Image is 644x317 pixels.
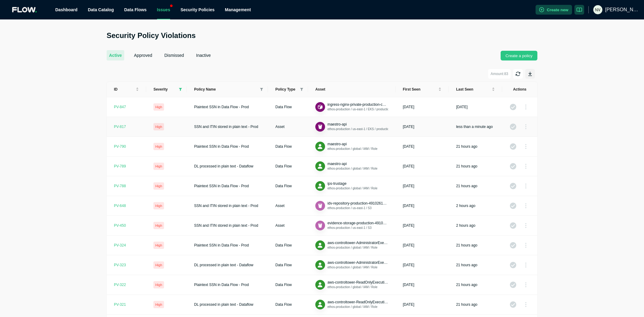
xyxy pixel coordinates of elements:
[327,167,378,170] span: ethos-production / global / IAM / Role
[88,7,114,12] a: Data Catalog
[317,302,323,307] img: Identity
[315,280,388,290] div: Identityaws-controltower-ReadOnlyExecutionRoleethos-production / global / IAM / Role
[403,164,414,169] div: [DATE]
[327,102,493,107] span: ingress-nginx-private-production-controller / [DOMAIN_NAME] / OPTIONS /policy-admin/api/v1/types/*
[327,122,347,127] button: maestro-api
[327,246,378,249] span: ethos-production / global / IAM / Role
[194,243,249,247] span: Plaintext SSN in Data Flow - Prod
[403,184,414,188] div: [DATE]
[275,243,292,247] span: Data Flow
[114,263,126,267] div: PV- 323
[315,161,325,171] button: Identity
[317,203,324,209] img: Bucket
[194,263,253,267] span: DL processed in plain text - Dataflow
[315,142,325,151] button: Identity
[114,124,126,129] div: PV- 817
[315,122,388,132] div: Bucketmaestro-apiethos-production / us-east-1 / EKS / production / default
[114,282,126,287] div: PV- 322
[315,260,325,270] button: Identity
[153,301,164,308] div: High
[114,144,126,149] div: PV- 790
[194,144,249,149] span: Plaintext SSN in Data Flow - Prod
[162,50,187,60] button: dismissed
[315,221,388,230] div: Bucketevidence-storage-production-491026107560ethos-production / us-east-1 / S3
[315,102,325,112] button: ApiEndpoint
[153,261,164,269] div: High
[124,7,147,12] span: Data Flows
[449,82,502,97] th: Last seen
[403,282,414,287] div: [DATE]
[275,184,292,188] span: Data Flow
[132,50,155,60] button: approved
[153,281,164,288] div: High
[317,222,324,229] img: Bucket
[315,102,388,112] div: ApiEndpointingress-nginx-private-production-controller / [DOMAIN_NAME] / OPTIONS /policy-admin/ap...
[315,280,325,290] button: Identity
[327,226,372,229] span: ethos-production / us-east-1 / S3
[194,125,258,129] span: SSN and ITIN stored in plain text - Prod
[194,50,213,60] button: inactive
[275,302,292,307] span: Data Flow
[327,181,347,186] span: ips-trustage
[327,240,388,245] button: aws-controltower-AdministratorExecutionRole
[327,266,378,269] span: ethos-production / global / IAM / Role
[107,31,537,40] h2: Security Policy Violations
[315,300,325,309] button: Identity
[327,260,388,265] button: aws-controltower-AdministratorExecutionRole
[327,127,402,131] span: ethos-production / us-east-1 / EKS / production / default
[114,105,126,109] div: PV- 847
[327,102,388,107] button: ingress-nginx-private-production-controller / [DOMAIN_NAME] / OPTIONS /policy-admin/api/v1/types/*
[456,124,493,129] div: less than a minute ago
[275,223,284,228] span: Asset
[327,260,401,265] span: aws-controltower-AdministratorExecutionRole
[327,161,347,166] button: maestro-api
[153,163,164,170] div: High
[403,203,414,208] div: [DATE]
[153,242,164,249] div: High
[153,222,164,229] div: High
[456,263,477,267] div: 21 hours ago
[275,283,292,287] span: Data Flow
[403,243,414,248] div: [DATE]
[456,243,477,248] div: 21 hours ago
[315,122,325,132] button: Bucket
[315,300,388,309] div: Identityaws-controltower-ReadOnlyExecutionRoleethos-production / global / IAM / Role
[317,164,323,169] img: Identity
[327,300,388,305] button: aws-controltower-ReadOnlyExecutionRole
[327,181,347,186] button: ips-trustage
[403,144,414,149] div: [DATE]
[456,164,477,169] div: 21 hours ago
[275,125,284,129] span: Asset
[315,240,325,250] button: Identity
[308,82,396,97] th: Asset
[501,51,537,60] button: Create a policy
[396,82,449,97] th: First seen
[114,223,126,228] div: PV- 450
[153,202,164,209] div: High
[153,103,164,111] div: High
[327,108,421,111] span: ethos-production / us-east-1 / EKS / production / ingress-nginx-private
[194,204,258,208] span: SSN and ITIN stored in plain text - Prod
[153,123,164,130] div: High
[315,201,388,211] div: Bucketidv-repository-production-491026107560ethos-production / us-east-1 / S3
[275,164,292,168] span: Data Flow
[194,302,253,307] span: DL processed in plain text - Dataflow
[114,243,126,248] div: PV- 324
[327,221,388,226] button: evidence-storage-production-491026107560
[327,300,396,304] span: aws-controltower-ReadOnlyExecutionRole
[55,7,77,12] a: Dashboard
[536,5,572,15] button: Create new
[194,87,258,92] span: Policy Name
[315,161,378,171] div: Identitymaestro-apiethos-production / global / IAM / Role
[194,105,249,109] span: Plaintext SSN in Data Flow - Prod
[327,206,372,210] span: ethos-production / us-east-1 / S3
[194,223,258,228] span: SSN and ITIN stored in plain text - Prod
[315,221,325,230] button: Bucket
[403,263,414,267] div: [DATE]
[403,124,414,129] div: [DATE]
[114,184,126,188] div: PV- 788
[317,282,323,288] img: Identity
[456,105,468,109] div: [DATE]
[317,243,323,248] img: Identity
[315,181,378,191] div: Identityips-trustageethos-production / global / IAM / Role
